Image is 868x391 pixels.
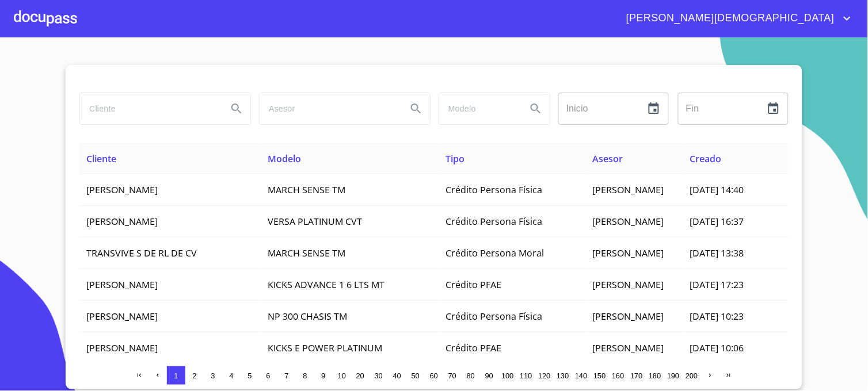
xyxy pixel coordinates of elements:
input: search [439,93,517,124]
button: 2 [185,366,204,385]
span: 2 [192,371,196,380]
button: 100 [498,366,517,385]
button: Search [223,95,250,122]
span: Tipo [446,152,465,165]
span: 100 [501,371,513,380]
span: [PERSON_NAME] [86,278,158,291]
button: 180 [646,366,664,385]
button: 90 [480,366,498,385]
button: 40 [388,366,406,385]
span: 170 [630,371,642,380]
span: [PERSON_NAME] [593,215,664,228]
span: MARCH SENSE TM [268,183,346,196]
button: 9 [314,366,333,385]
span: 110 [520,371,532,380]
span: Crédito Persona Física [446,310,543,323]
button: 5 [241,366,259,385]
span: [PERSON_NAME] [86,342,158,354]
button: 130 [554,366,572,385]
span: 5 [248,371,252,380]
button: 120 [535,366,554,385]
span: 50 [412,371,420,380]
button: 60 [425,366,443,385]
button: 20 [351,366,370,385]
span: 70 [448,371,456,380]
span: Cliente [86,152,116,165]
span: [PERSON_NAME] [593,247,664,259]
button: Search [402,95,430,122]
button: 200 [683,366,701,385]
button: 140 [572,366,591,385]
span: 10 [338,371,346,380]
span: TRANSVIVE S DE RL DE CV [86,247,197,259]
span: Crédito PFAE [446,342,502,354]
span: 4 [229,371,233,380]
span: 20 [356,371,364,380]
button: 30 [370,366,388,385]
span: 30 [375,371,383,380]
button: 3 [204,366,222,385]
span: [PERSON_NAME][DEMOGRAPHIC_DATA] [618,9,840,28]
span: Crédito PFAE [446,278,502,291]
button: 50 [406,366,425,385]
span: [DATE] 13:38 [690,247,744,259]
span: Crédito Persona Física [446,183,543,196]
span: [DATE] 10:23 [690,310,744,323]
span: 180 [649,371,661,380]
span: Asesor [593,152,623,165]
span: 60 [430,371,438,380]
button: 80 [462,366,480,385]
span: 90 [485,371,493,380]
span: 80 [467,371,475,380]
span: VERSA PLATINUM CVT [268,215,363,228]
span: Crédito Persona Física [446,215,543,228]
span: 130 [557,371,569,380]
button: account of current user [618,9,854,28]
span: 6 [266,371,270,380]
span: 190 [667,371,679,380]
span: 140 [575,371,587,380]
button: 70 [443,366,462,385]
button: 8 [296,366,314,385]
span: KICKS E POWER PLATINUM [268,342,383,354]
span: [DATE] 17:23 [690,278,744,291]
span: [PERSON_NAME] [593,310,664,323]
input: search [80,93,218,124]
button: 10 [333,366,351,385]
button: 160 [609,366,627,385]
button: 7 [277,366,296,385]
span: 9 [321,371,325,380]
span: [PERSON_NAME] [593,342,664,354]
span: [PERSON_NAME] [593,278,664,291]
input: search [260,93,398,124]
button: 6 [259,366,277,385]
span: NP 300 CHASIS TM [268,310,348,323]
span: [PERSON_NAME] [86,215,158,228]
button: 190 [664,366,683,385]
span: 8 [303,371,307,380]
span: 160 [612,371,624,380]
button: Search [522,95,550,122]
span: 3 [211,371,215,380]
span: 200 [686,371,698,380]
span: MARCH SENSE TM [268,247,346,259]
span: 120 [538,371,550,380]
button: 150 [591,366,609,385]
span: 40 [393,371,401,380]
span: [PERSON_NAME] [593,183,664,196]
button: 4 [222,366,241,385]
span: 1 [174,371,178,380]
span: 150 [593,371,606,380]
button: 1 [167,366,185,385]
button: 110 [517,366,535,385]
span: Creado [690,152,722,165]
span: [PERSON_NAME] [86,310,158,323]
span: [DATE] 10:06 [690,342,744,354]
span: Crédito Persona Moral [446,247,545,259]
span: [PERSON_NAME] [86,183,158,196]
span: Modelo [268,152,302,165]
button: 170 [627,366,646,385]
span: [DATE] 16:37 [690,215,744,228]
span: [DATE] 14:40 [690,183,744,196]
span: 7 [284,371,288,380]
